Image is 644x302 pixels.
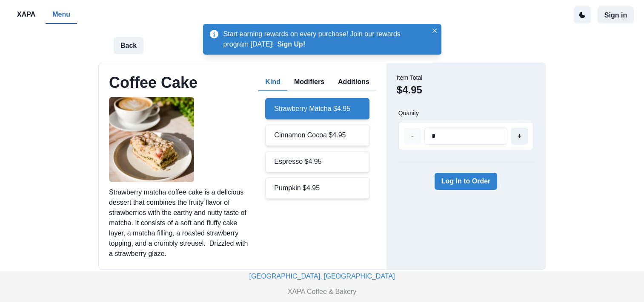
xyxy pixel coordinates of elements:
[331,73,376,91] button: Additions
[511,128,528,145] button: +
[258,73,287,91] button: Kind
[398,110,419,117] p: Quanity
[249,273,395,280] a: [GEOGRAPHIC_DATA], [GEOGRAPHIC_DATA]
[574,6,591,23] button: active dark theme mode
[265,125,369,146] div: Cinnamon Cocoa $4.95
[435,173,498,190] button: Log In to Order
[397,82,422,98] dd: $4.95
[17,9,35,20] p: XAPA
[404,128,421,145] button: -
[114,37,143,54] button: Back
[288,287,356,297] p: XAPA Coffee & Bakery
[397,73,422,82] dt: Item Total
[52,9,70,20] p: Menu
[223,29,428,49] p: Start earning rewards on every purchase! Join our rewards program [DATE]!
[265,98,369,119] div: Strawberry Matcha $4.95
[109,97,194,182] img: original.jpeg
[277,41,305,48] button: Sign Up!
[287,73,331,91] button: Modifiers
[109,73,197,92] h2: Coffee Cake
[265,151,369,172] div: Espresso $4.95
[109,187,253,259] p: Strawberry matcha coffee cake is a delicious dessert that combines the fruity flavor of strawberr...
[598,6,634,23] button: Sign in
[265,177,369,199] div: Pumpkin $4.95
[429,26,440,36] button: Close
